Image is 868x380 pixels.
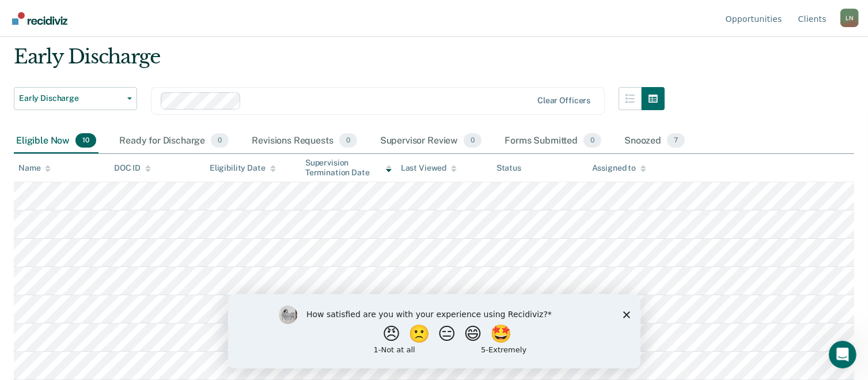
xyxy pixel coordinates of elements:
[840,9,859,27] button: Profile dropdown button
[502,129,604,154] div: Forms Submitted0
[18,163,51,173] div: Name
[401,163,457,173] div: Last Viewed
[667,133,685,148] span: 7
[622,129,687,154] div: Snoozed7
[75,133,96,148] span: 10
[496,163,521,173] div: Status
[339,133,357,148] span: 0
[14,87,137,110] button: Early Discharge
[840,9,859,27] div: L N
[114,163,151,173] div: DOC ID
[378,129,484,154] div: Supervisor Review0
[19,93,123,103] span: Early Discharge
[592,163,646,173] div: Assigned to
[829,341,856,368] iframe: Intercom live chat
[14,45,665,78] div: Early Discharge
[537,96,590,106] div: Clear officers
[464,133,482,148] span: 0
[211,133,229,148] span: 0
[305,158,392,178] div: Supervision Termination Date
[249,129,359,154] div: Revisions Requests0
[117,129,231,154] div: Ready for Discharge0
[210,163,276,173] div: Eligibility Date
[14,129,98,154] div: Eligible Now10
[583,133,601,148] span: 0
[228,294,640,368] iframe: Survey by Kim from Recidiviz
[12,12,67,25] img: Recidiviz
